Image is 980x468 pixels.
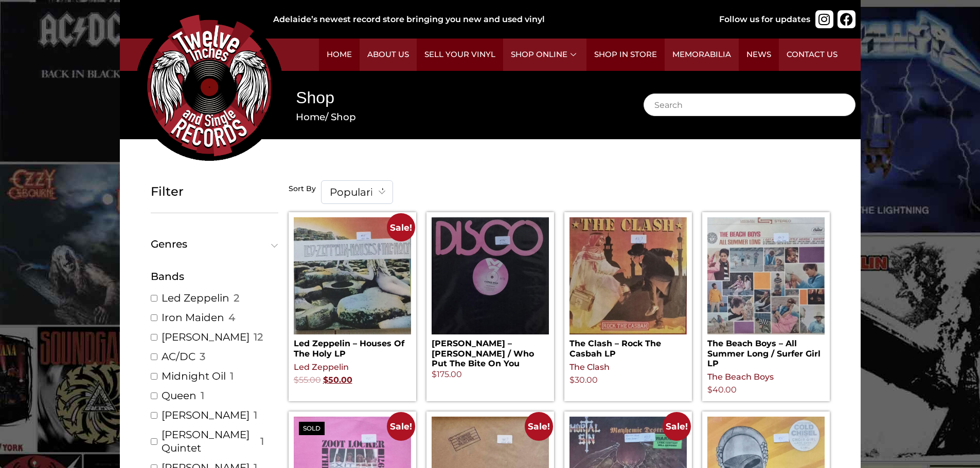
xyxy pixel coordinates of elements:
span: 4 [228,311,235,324]
a: The Clash [569,362,610,372]
a: [PERSON_NAME] [162,330,250,344]
span: Sale! [525,412,553,440]
h2: [PERSON_NAME] – [PERSON_NAME] / Who Put The Bite On You [432,334,549,368]
a: [PERSON_NAME] [162,408,250,422]
img: Ralph White – Fancy Dan / Who Put The Bite On You [432,217,549,334]
bdi: 55.00 [294,375,321,385]
a: [PERSON_NAME] Quintet [162,428,257,455]
span: Sold [299,422,325,435]
h2: Led Zeppelin – Houses Of The Holy LP [294,334,411,358]
span: 1 [230,369,234,383]
input: Search [644,93,856,116]
a: Queen [162,389,197,402]
bdi: 50.00 [323,375,352,385]
a: AC/DC [162,350,195,363]
span: Sale! [387,412,415,440]
img: Led Zeppelin – Houses Of The Holy LP [294,217,411,334]
bdi: 30.00 [569,375,598,385]
span: $ [569,375,575,385]
a: Shop Online [503,39,586,71]
span: 1 [260,435,264,448]
a: Led Zeppelin [294,362,349,372]
span: 3 [200,350,205,363]
h5: Filter [151,184,278,199]
a: Home [319,39,360,71]
span: 12 [254,330,263,344]
bdi: 175.00 [432,369,462,379]
span: $ [323,375,328,385]
a: News [739,39,779,71]
h1: Shop [296,86,612,109]
nav: Breadcrumb [296,110,612,124]
a: About Us [360,39,417,71]
span: Sale! [663,412,691,440]
a: Shop in Store [586,39,665,71]
div: Follow us for updates [719,13,810,26]
a: The Clash – Rock The Casbah LP [569,217,687,358]
a: Sale! Led Zeppelin – Houses Of The Holy LP [294,217,411,358]
a: Iron Maiden [162,311,224,324]
span: Genres [151,239,274,249]
span: Popularity [321,180,393,204]
div: Bands [151,269,278,284]
span: Popularity [322,181,393,203]
span: 1 [201,389,204,402]
img: The Clash – Rock The Casbah LP [569,217,687,334]
span: $ [707,385,712,395]
button: Genres [151,239,278,249]
div: Adelaide’s newest record store bringing you new and used vinyl [273,13,686,26]
bdi: 40.00 [707,385,737,395]
span: $ [432,369,437,379]
span: 1 [254,408,257,422]
h2: The Beach Boys – All Summer Long / Surfer Girl LP [707,334,825,368]
a: The Beach Boys – All Summer Long / Surfer Girl LP [707,217,825,368]
a: Memorabilia [665,39,739,71]
a: Contact Us [779,39,845,71]
span: Sale! [387,213,415,241]
a: The Beach Boys [707,372,774,382]
a: Led Zeppelin [162,291,229,305]
h2: The Clash – Rock The Casbah LP [569,334,687,358]
img: The Beach Boys – All Summer Long / Surfer Girl LP [707,217,825,334]
a: Home [296,111,325,123]
a: Sell Your Vinyl [417,39,503,71]
a: Midnight Oil [162,369,226,383]
span: 2 [234,291,239,305]
h5: Sort By [289,184,316,194]
span: $ [294,375,299,385]
a: [PERSON_NAME] – [PERSON_NAME] / Who Put The Bite On You $175.00 [432,217,549,381]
